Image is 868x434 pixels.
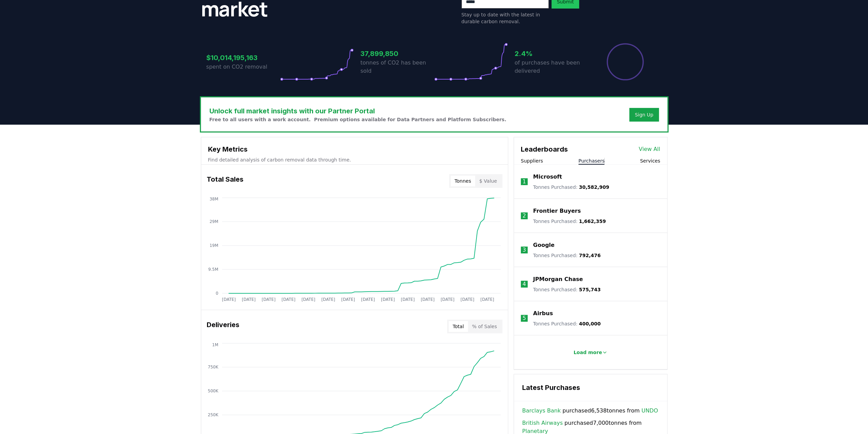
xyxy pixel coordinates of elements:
[208,389,219,393] tspan: 500K
[209,219,218,224] tspan: 29M
[515,59,588,75] p: of purchases have been delivered
[515,48,588,59] h3: 2.4%
[573,349,602,356] p: Load more
[522,407,658,415] span: purchased 6,538 tonnes from
[441,297,455,302] tspan: [DATE]
[640,157,660,164] button: Services
[578,157,605,164] button: Purchasers
[321,297,335,302] tspan: [DATE]
[629,108,659,122] button: Sign Up
[207,174,244,188] h3: Total Sales
[523,314,526,322] p: 5
[381,297,395,302] tspan: [DATE]
[533,252,601,259] p: Tonnes Purchased :
[533,275,583,283] a: JPMorgan Chase
[635,111,653,118] a: Sign Up
[361,297,375,302] tspan: [DATE]
[533,207,581,215] a: Frontier Buyers
[579,219,606,224] span: 1,662,359
[361,59,434,75] p: tonnes of CO2 has been sold
[523,178,526,186] p: 1
[209,106,506,116] h3: Unlock full market insights with our Partner Portal
[208,365,219,369] tspan: 750K
[212,342,218,347] tspan: 1M
[209,243,218,248] tspan: 19M
[606,43,644,81] div: Percentage of sales delivered
[533,309,553,318] a: Airbus
[533,218,606,225] p: Tonnes Purchased :
[207,320,239,333] h3: Deliveries
[206,53,280,63] h3: $10,014,195,163
[533,320,601,327] p: Tonnes Purchased :
[533,184,609,191] p: Tonnes Purchased :
[468,321,501,332] button: % of Sales
[209,116,506,123] p: Free to all users with a work account. Premium options available for Data Partners and Platform S...
[522,407,561,415] a: Barclays Bank
[475,176,501,186] button: $ Value
[579,253,601,258] span: 792,476
[361,48,434,59] h3: 37,899,850
[639,145,660,153] a: View All
[523,246,526,254] p: 3
[241,297,255,302] tspan: [DATE]
[421,297,435,302] tspan: [DATE]
[281,297,295,302] tspan: [DATE]
[262,297,276,302] tspan: [DATE]
[641,407,658,415] a: UNDO
[521,144,568,154] h3: Leaderboards
[579,321,601,326] span: 400,000
[208,412,219,417] tspan: 250K
[301,297,315,302] tspan: [DATE]
[401,297,415,302] tspan: [DATE]
[208,156,501,163] p: Find detailed analysis of carbon removal data through time.
[222,297,236,302] tspan: [DATE]
[451,176,475,186] button: Tonnes
[533,241,555,249] a: Google
[209,197,218,201] tspan: 38M
[523,280,526,288] p: 4
[461,11,549,25] p: Stay up to date with the latest in durable carbon removal.
[216,291,218,296] tspan: 0
[208,267,218,272] tspan: 9.5M
[460,297,474,302] tspan: [DATE]
[579,184,609,190] span: 30,582,909
[448,321,468,332] button: Total
[579,287,601,292] span: 575,743
[533,286,601,293] p: Tonnes Purchased :
[208,144,501,154] h3: Key Metrics
[521,157,543,164] button: Suppliers
[568,346,613,359] button: Load more
[522,382,659,393] h3: Latest Purchases
[523,212,526,220] p: 2
[533,173,562,181] a: Microsoft
[341,297,355,302] tspan: [DATE]
[522,419,563,427] a: British Airways
[206,63,280,71] p: spent on CO2 removal
[480,297,494,302] tspan: [DATE]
